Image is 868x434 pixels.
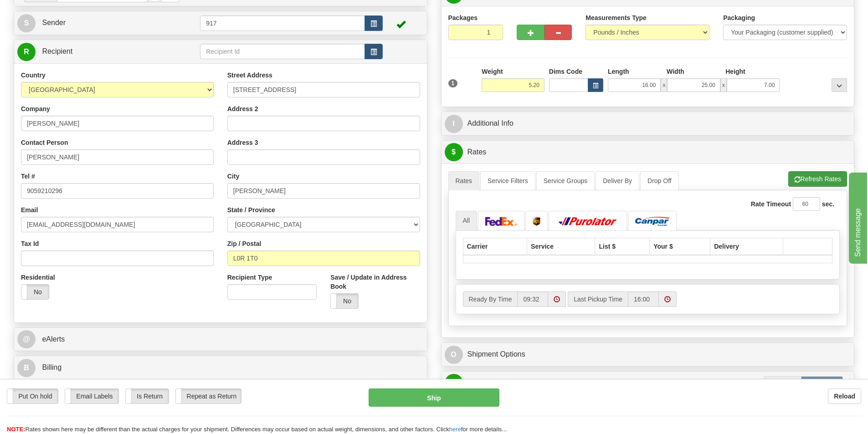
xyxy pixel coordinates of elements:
span: C [445,374,463,392]
label: Width [667,67,684,76]
label: Length [608,67,629,76]
button: Ship [369,388,499,407]
span: S [17,14,36,32]
div: Send message [7,5,84,16]
label: sec. [822,199,834,209]
label: Commodities [801,376,843,390]
a: @ eAlerts [17,330,424,349]
div: ... [832,78,847,92]
span: 1 [448,79,458,87]
label: Tax Id [21,239,39,248]
label: Street Address [227,71,272,80]
a: Rates [448,171,480,190]
span: $ [445,143,463,161]
label: Is Return [126,389,169,403]
img: Purolator [556,217,620,226]
th: Service [527,238,595,255]
label: Address 2 [227,104,258,113]
label: No [331,294,358,308]
label: Save / Update in Address Book [330,273,420,291]
a: Service Filters [480,171,535,190]
a: All [456,211,478,230]
th: Carrier [463,238,527,255]
input: Recipient Id [200,44,365,59]
label: Email Labels [65,389,118,403]
th: Your $ [650,238,710,255]
img: Canpar [635,217,669,226]
label: Contact Person [21,138,68,147]
span: B [17,359,36,377]
label: Weight [482,67,503,76]
span: Billing [42,363,62,371]
label: Company [21,104,50,113]
button: Refresh Rates [788,171,847,187]
button: Reload [828,388,861,404]
a: OShipment Options [445,345,851,364]
b: Reload [834,393,855,400]
label: Packages [448,13,478,22]
span: x [661,78,667,92]
label: Height [725,67,745,76]
a: S Sender [17,14,200,32]
span: I [445,115,463,133]
a: CContents [445,374,851,393]
span: Recipient [42,47,72,55]
label: Address 3 [227,138,258,147]
label: Ready By Time [463,291,518,307]
label: Rate Timeout [751,199,791,209]
label: Email [21,205,38,214]
a: here [449,426,461,433]
input: Sender Id [200,15,365,31]
label: State / Province [227,205,275,214]
span: eAlerts [42,335,65,343]
label: Country [21,71,46,80]
span: @ [17,330,36,348]
label: No [21,285,49,299]
a: Drop Off [640,171,679,190]
label: Put On hold [7,389,58,403]
label: Last Pickup Time [568,291,628,307]
a: $Rates [445,143,851,162]
span: O [445,346,463,364]
a: Deliver By [596,171,639,190]
img: FedEx [485,217,517,226]
label: Zip / Postal [227,239,262,248]
a: Service Groups [536,171,595,190]
a: IAdditional Info [445,114,851,133]
label: Packaging [723,13,755,22]
label: City [227,172,239,181]
label: Measurements Type [586,13,647,22]
label: Dims Code [549,67,582,76]
span: x [720,78,727,92]
img: UPS [533,217,540,226]
span: Sender [42,19,66,26]
a: R Recipient [17,42,180,61]
span: NOTE: [7,426,25,433]
label: Residential [21,273,55,282]
th: List $ [595,238,650,255]
input: Enter a location [227,82,420,97]
a: B Billing [17,358,424,377]
label: Tel # [21,172,35,181]
span: R [17,43,36,61]
label: Repeat as Return [176,389,241,403]
iframe: chat widget [847,170,867,263]
th: Delivery [710,238,783,255]
label: Recipient Type [227,273,272,282]
label: Documents [764,376,801,390]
